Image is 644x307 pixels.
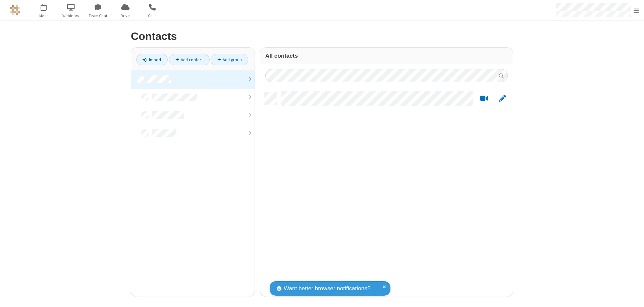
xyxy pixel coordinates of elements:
span: Team Chat [86,13,111,19]
a: Import [136,54,168,65]
span: Meet [31,13,56,19]
span: Drive [113,13,138,19]
img: QA Selenium DO NOT DELETE OR CHANGE [10,5,20,15]
span: Want better browser notifications? [284,284,370,293]
span: Webinars [58,13,84,19]
a: Add group [211,54,248,65]
div: grid [260,87,513,297]
button: Start a video meeting [478,95,491,103]
a: Add contact [169,54,210,65]
span: Calls [140,13,165,19]
h2: Contacts [131,30,513,42]
h3: All contacts [265,53,508,59]
button: Edit [496,95,509,103]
